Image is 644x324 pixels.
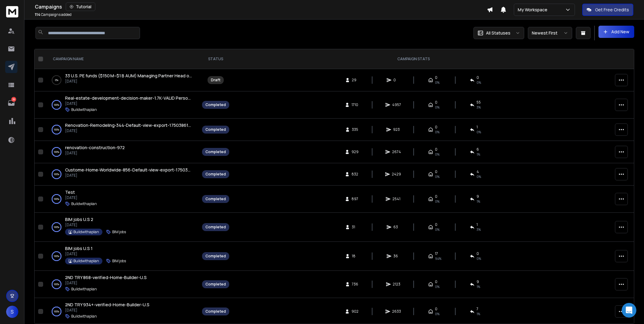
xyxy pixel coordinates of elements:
p: Buildwithaplan [71,314,97,319]
a: BIM jobs U.S 2 [65,216,93,223]
th: CAMPAIGN STATS [233,49,594,69]
span: 1 [477,222,478,227]
span: 923 [393,127,400,132]
p: Buildwithaplan [71,107,97,112]
p: 26 [11,97,16,102]
div: Completed [205,282,226,287]
span: 0 [435,279,437,284]
span: 0% [435,311,440,316]
p: Buildwithaplan [73,259,99,263]
p: 100 % [54,253,59,259]
span: 18 [352,254,358,259]
p: [DATE] [65,195,97,200]
p: Buildwithaplan [71,201,97,206]
td: 100%renovation-construction-972[DATE] [46,141,198,163]
span: 0 [393,78,399,83]
span: Renovation-Remodeling-344-Default-view-export-1750386196893 [65,122,201,128]
span: 1 % [477,284,480,289]
p: [DATE] [65,173,192,178]
p: 100 % [54,171,59,177]
p: 0 % [55,77,58,83]
button: S [6,306,18,318]
span: 0% [435,284,440,289]
span: 114 [35,12,40,17]
td: 0%33 U.S. PE funds ($150 M–$1 B AUM) Managing Partner Head of BD[DATE] [46,69,198,91]
span: 832 [351,172,358,177]
span: 897 [351,197,358,201]
a: Renovation-Remodeling-344-Default-view-export-1750386196893 [65,122,192,128]
span: 0 % [477,256,481,261]
span: 1 % [477,311,480,316]
p: [DATE] [65,281,147,285]
span: 929 [351,149,359,154]
span: 0% [435,152,440,157]
p: 100 % [54,224,59,230]
span: 335 [352,127,358,132]
span: 7 [477,307,478,311]
th: CAMPAIGN NAME [46,49,198,69]
span: 0 [435,100,437,105]
span: 2674 [392,149,401,154]
span: 1 % [477,199,480,204]
a: 2ND TRY 868-verified-Home-Builder-U.S [65,274,147,281]
th: STATUS [198,49,233,69]
p: [DATE] [65,252,126,256]
td: 100%Test[DATE]Buildwithaplan [46,186,198,213]
div: Completed [205,149,226,154]
p: BIM jobs [112,230,126,234]
span: 0% [435,227,440,232]
span: 0 [435,147,437,152]
p: 100 % [54,149,59,155]
span: 0 [435,169,437,174]
a: BIM jobs U.S 1 [65,245,93,252]
button: Add New [598,26,634,38]
p: [DATE] [65,151,125,156]
a: 2ND TRY 934+-verified-Home-Builder-U.S [65,302,149,308]
td: 100%BIM jobs U.S 2[DATE]BuildwithaplanBIM jobs [46,213,198,242]
span: Custome-Home-Worldwide-856-Default-view-export-1750351168764 [65,167,207,173]
div: Completed [205,225,226,230]
p: 100 % [54,102,59,108]
span: 4 [477,169,479,174]
span: 9 [477,279,479,284]
span: 94 % [435,256,441,261]
a: 26 [5,97,17,109]
span: 0% [435,174,440,179]
span: 2ND TRY 868-verified-Home-Builder-U.S [65,274,147,280]
div: Completed [205,309,226,314]
td: 100%BIM jobs U.S 1[DATE]BuildwithaplanBIM jobs [46,242,198,271]
p: 100 % [54,308,59,315]
span: 33 U.S. PE funds ($150 M–$1 B AUM) Managing Partner Head of BD [65,73,197,79]
td: 100%Renovation-Remodeling-344-Default-view-export-1750386196893[DATE] [46,119,198,141]
p: [DATE] [65,308,149,313]
button: Get Free Credits [582,4,633,16]
span: 9 [477,194,479,199]
span: 2633 [392,309,401,314]
span: 0 [435,194,437,199]
div: Completed [205,254,226,259]
button: Tutorial [66,2,95,11]
a: renovation-construction-972 [65,145,125,151]
span: 0% [477,80,481,85]
a: Custome-Home-Worldwide-856-Default-view-export-1750351168764 [65,167,192,173]
span: 0% [435,199,440,204]
a: Real-estate-development-decision-maker-1.7K-VALID Personalized [65,95,192,101]
span: 0 [477,251,479,256]
p: My Workspace [518,7,550,13]
p: 100 % [54,281,59,287]
span: 31 [352,225,358,230]
span: Real-estate-development-decision-maker-1.7K-VALID Personalized [65,95,202,101]
span: 0 [435,75,437,80]
p: [DATE] [65,79,192,84]
span: 3 % [477,105,481,110]
p: Get Free Credits [595,7,629,13]
div: Completed [205,127,226,132]
p: [DATE] [65,128,192,133]
span: 0 [477,75,479,80]
span: 1710 [351,102,358,107]
button: Newest First [528,27,572,39]
span: 6 [477,147,479,152]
